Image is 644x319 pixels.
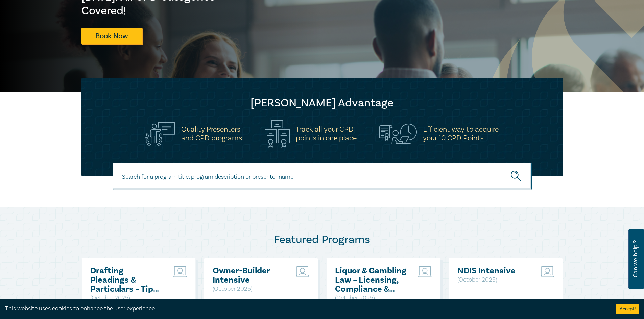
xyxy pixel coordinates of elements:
h2: Featured Programs [81,233,563,246]
button: Accept cookies [616,304,639,314]
div: This website uses cookies to enhance the user experience. [5,304,606,313]
a: Liquor & Gambling Law – Licensing, Compliance & Regulations [335,266,408,294]
img: Live Stream [541,266,554,277]
a: Owner-Builder Intensive [213,266,285,285]
h5: Quality Presenters and CPD programs [181,125,242,142]
img: Track all your CPD<br>points in one place [265,120,290,148]
p: ( October 2025 ) [457,275,530,284]
img: Live Stream [296,266,309,277]
h5: Track all your CPD points in one place [296,125,357,142]
h2: [PERSON_NAME] Advantage [95,96,549,110]
p: ( October 2025 ) [213,285,285,293]
img: Efficient way to acquire<br>your 10 CPD Points [379,124,417,144]
h5: Efficient way to acquire your 10 CPD Points [423,125,499,142]
a: Drafting Pleadings & Particulars – Tips & Traps [90,266,163,294]
input: Search for a program title, program description or presenter name [113,163,532,190]
span: Can we help ? [632,233,639,285]
img: Live Stream [418,266,432,277]
p: ( October 2025 ) [90,294,163,302]
img: Quality Presenters<br>and CPD programs [145,122,175,146]
p: ( October 2025 ) [335,294,408,302]
a: NDIS Intensive [457,266,530,275]
a: Book Now [81,28,142,44]
img: Live Stream [173,266,187,277]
